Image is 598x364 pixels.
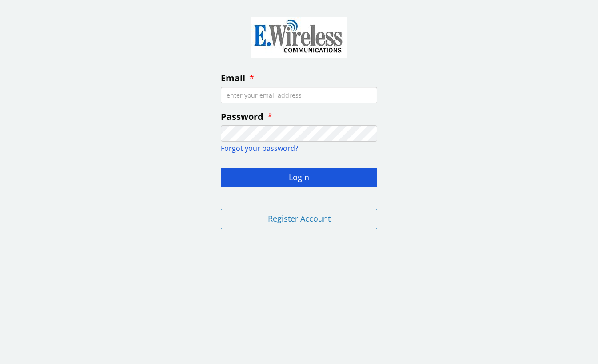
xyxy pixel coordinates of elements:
button: Register Account [221,209,377,229]
span: Email [221,72,245,84]
input: enter your email address [221,87,377,103]
a: Forgot your password? [221,143,298,153]
button: Login [221,168,377,187]
span: Password [221,111,263,123]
